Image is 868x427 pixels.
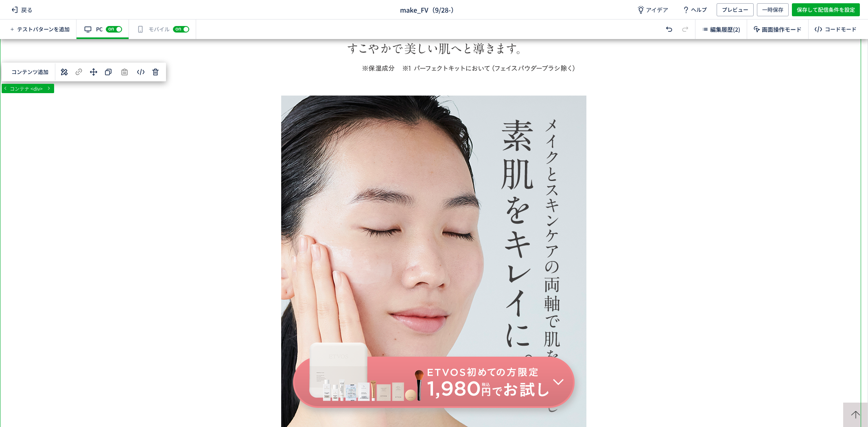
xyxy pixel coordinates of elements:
[675,3,713,16] a: ヘルプ
[792,3,860,16] button: 保存して配信条件を設定
[281,299,586,388] img: ETVOS初めての方限定 1,980円 税込 でお試し
[757,3,789,16] button: 一時保存
[797,3,855,16] span: 保存して配信条件を設定
[691,3,707,16] span: ヘルプ
[825,26,857,33] div: コードモード
[175,26,181,31] span: on
[717,3,754,16] button: プレビュー
[762,3,783,16] span: 一時保存
[8,85,44,92] span: コンテナ <div>
[646,6,668,14] span: アイデア
[710,25,740,33] span: 編集履歴(2)
[108,26,114,31] span: on
[17,26,70,33] span: テストパターンを追加
[281,57,586,404] img: メイクとスキンケアの両軸で肌をケアし素肌をキレイに。
[722,3,748,16] span: プレビュー
[8,3,36,16] span: 戻る
[762,25,802,33] span: 画面操作モード
[7,66,53,78] button: コンテンツ追加
[400,5,457,14] span: make_FV（9/28-）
